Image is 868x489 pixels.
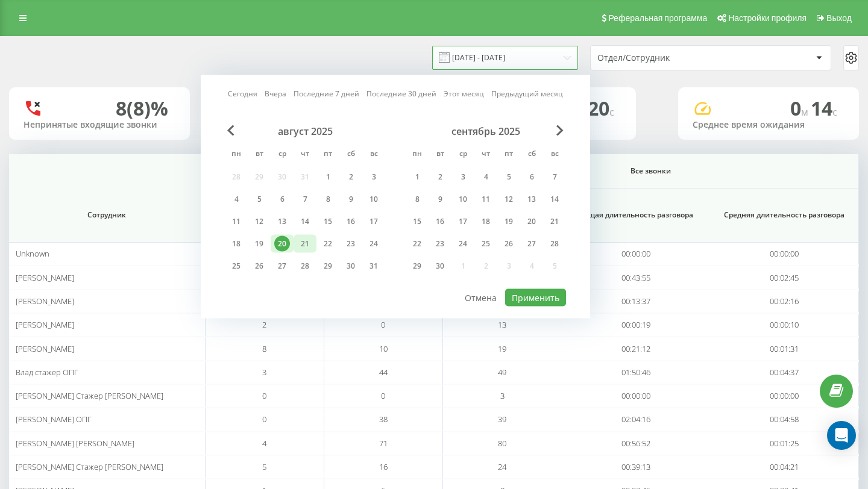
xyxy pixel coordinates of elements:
[366,169,382,185] div: 3
[316,213,339,231] div: пт 15 авг. 2025 г.
[451,168,474,186] div: ср 3 сент. 2025 г.
[297,258,313,274] div: 28
[294,257,316,275] div: чт 28 авг. 2025 г.
[811,95,837,121] span: 14
[432,169,448,185] div: 2
[524,192,539,207] div: 13
[274,236,290,252] div: 20
[406,168,429,186] div: пн 1 сент. 2025 г.
[294,88,359,99] a: Последние 7 дней
[227,125,234,136] span: Previous Month
[251,236,267,252] div: 19
[429,257,451,275] div: вт 30 сент. 2025 г.
[379,343,388,354] span: 10
[316,235,339,253] div: пт 22 авг. 2025 г.
[723,210,846,220] span: Средняя длительность разговора
[262,319,266,330] span: 2
[474,190,497,208] div: чт 11 сент. 2025 г.
[366,88,436,99] a: Последние 30 дней
[790,95,811,121] span: 0
[478,214,494,229] div: 18
[429,213,451,231] div: вт 16 сент. 2025 г.
[296,146,314,164] abbr: четверг
[429,168,451,186] div: вт 2 сент. 2025 г.
[228,258,244,274] div: 25
[16,461,163,472] span: [PERSON_NAME] Стажер [PERSON_NAME]
[262,414,266,425] span: 0
[271,213,294,231] div: ср 13 авг. 2025 г.
[339,257,362,275] div: сб 30 авг. 2025 г.
[343,258,359,274] div: 30
[520,168,543,186] div: сб 6 сент. 2025 г.
[693,120,844,130] div: Среднее время ожидания
[547,192,562,207] div: 14
[248,213,271,231] div: вт 12 авг. 2025 г.
[319,146,337,164] abbr: пятница
[455,169,471,185] div: 3
[366,258,382,274] div: 31
[271,235,294,253] div: ср 20 авг. 2025 г.
[562,242,711,266] td: 00:00:00
[710,337,859,360] td: 00:01:31
[409,169,425,185] div: 1
[478,236,494,252] div: 25
[316,257,339,275] div: пт 29 авг. 2025 г.
[826,13,852,23] span: Выход
[320,214,336,229] div: 15
[320,192,336,207] div: 8
[409,192,425,207] div: 8
[562,337,711,360] td: 00:21:12
[458,289,503,307] button: Отмена
[294,235,316,253] div: чт 21 авг. 2025 г.
[451,235,474,253] div: ср 24 сент. 2025 г.
[546,146,564,164] abbr: воскресенье
[294,190,316,208] div: чт 7 авг. 2025 г.
[16,367,78,378] span: Влад стажер ОПГ
[562,384,711,408] td: 00:00:00
[429,190,451,208] div: вт 9 сент. 2025 г.
[710,290,859,313] td: 00:02:16
[379,438,388,449] span: 71
[16,272,74,283] span: [PERSON_NAME]
[469,166,832,176] span: Все звонки
[362,235,385,253] div: вс 24 авг. 2025 г.
[524,214,539,229] div: 20
[251,192,267,207] div: 5
[339,190,362,208] div: сб 9 авг. 2025 г.
[710,408,859,431] td: 00:04:58
[250,146,268,164] abbr: вторник
[505,289,566,307] button: Применить
[343,236,359,252] div: 23
[451,213,474,231] div: ср 17 сент. 2025 г.
[497,235,520,253] div: пт 26 сент. 2025 г.
[524,169,539,185] div: 6
[520,235,543,253] div: сб 27 сент. 2025 г.
[379,367,388,378] span: 44
[574,210,697,220] span: Общая длительность разговора
[339,168,362,186] div: сб 2 авг. 2025 г.
[431,146,449,164] abbr: вторник
[381,319,385,330] span: 0
[500,146,518,164] abbr: пятница
[547,214,562,229] div: 21
[248,257,271,275] div: вт 26 авг. 2025 г.
[16,414,92,425] span: [PERSON_NAME] ОПГ
[409,258,425,274] div: 29
[406,125,566,137] div: сентябрь 2025
[379,414,388,425] span: 38
[271,257,294,275] div: ср 27 авг. 2025 г.
[262,343,266,354] span: 8
[498,319,506,330] span: 13
[343,214,359,229] div: 16
[362,168,385,186] div: вс 3 авг. 2025 г.
[228,214,244,229] div: 11
[562,313,711,337] td: 00:00:19
[366,236,382,252] div: 24
[501,214,517,229] div: 19
[497,168,520,186] div: пт 5 сент. 2025 г.
[498,438,506,449] span: 80
[274,192,290,207] div: 6
[228,236,244,252] div: 18
[498,461,506,472] span: 24
[225,190,248,208] div: пн 4 авг. 2025 г.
